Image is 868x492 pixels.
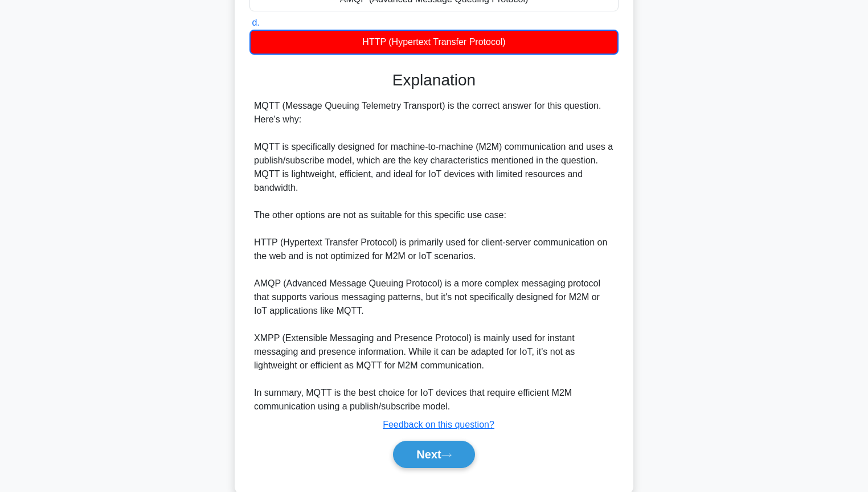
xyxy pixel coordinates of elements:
[393,441,474,468] button: Next
[256,71,612,90] h3: Explanation
[254,99,614,413] div: MQTT (Message Queuing Telemetry Transport) is the correct answer for this question. Here's why: M...
[252,18,259,27] span: d.
[383,420,494,429] a: Feedback on this question?
[249,30,619,55] div: HTTP (Hypertext Transfer Protocol)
